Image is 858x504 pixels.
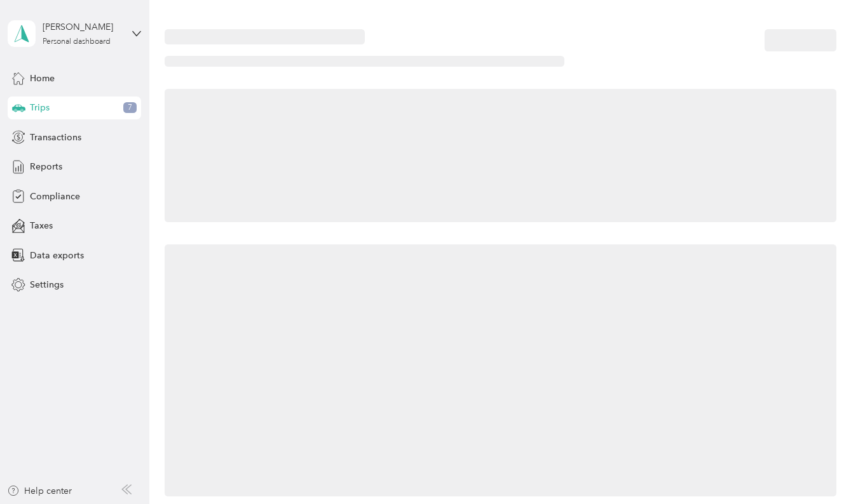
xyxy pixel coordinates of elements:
[30,160,62,173] span: Reports
[30,72,55,85] span: Home
[43,38,111,46] div: Personal dashboard
[43,20,122,34] div: [PERSON_NAME]
[30,219,53,232] span: Taxes
[30,101,50,114] span: Trips
[30,190,80,203] span: Compliance
[123,102,137,114] span: 7
[30,249,84,262] span: Data exports
[30,131,81,144] span: Transactions
[787,433,858,504] iframe: Everlance-gr Chat Button Frame
[30,278,64,291] span: Settings
[7,484,72,498] button: Help center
